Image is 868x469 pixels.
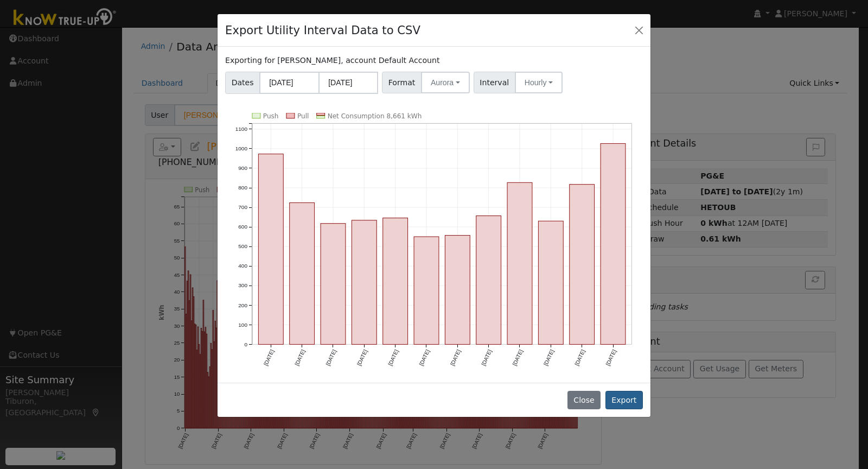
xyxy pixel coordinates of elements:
text: 800 [238,185,247,191]
rect: onclick="" [570,185,595,345]
text: 400 [238,263,247,269]
text: 900 [238,165,247,171]
text: 200 [238,302,247,308]
text: [DATE] [449,348,462,366]
text: Net Consumption 8,661 kWh [328,112,422,120]
button: Close [631,22,647,37]
rect: onclick="" [445,235,470,344]
button: Hourly [515,72,563,93]
rect: onclick="" [539,221,564,344]
text: 300 [238,282,247,288]
text: [DATE] [574,348,586,366]
text: [DATE] [356,348,368,366]
text: [DATE] [325,348,337,366]
text: [DATE] [542,348,555,366]
text: 500 [238,243,247,249]
text: [DATE] [294,348,307,366]
rect: onclick="" [414,237,439,345]
h4: Export Utility Interval Data to CSV [225,22,420,39]
text: [DATE] [605,348,617,366]
span: Format [382,72,422,93]
text: 100 [238,322,247,328]
text: [DATE] [418,348,431,366]
text: 700 [238,204,247,210]
text: 1000 [235,145,248,151]
span: Dates [225,72,260,94]
text: [DATE] [263,348,275,366]
rect: onclick="" [383,218,408,344]
rect: onclick="" [601,143,626,344]
button: Aurora [421,72,470,93]
rect: onclick="" [321,224,346,345]
label: Exporting for [PERSON_NAME], account Default Account [225,55,439,66]
text: Push [263,112,279,120]
span: Interval [474,72,515,93]
text: 0 [244,341,247,347]
rect: onclick="" [476,216,501,344]
rect: onclick="" [258,154,283,344]
text: Pull [297,112,309,120]
text: 600 [238,224,247,230]
text: 1100 [235,126,248,132]
button: Export [605,391,643,409]
rect: onclick="" [352,220,377,345]
rect: onclick="" [290,202,315,344]
text: [DATE] [512,348,524,366]
text: [DATE] [387,348,400,366]
text: [DATE] [481,348,493,366]
button: Close [567,391,601,409]
rect: onclick="" [507,182,532,344]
